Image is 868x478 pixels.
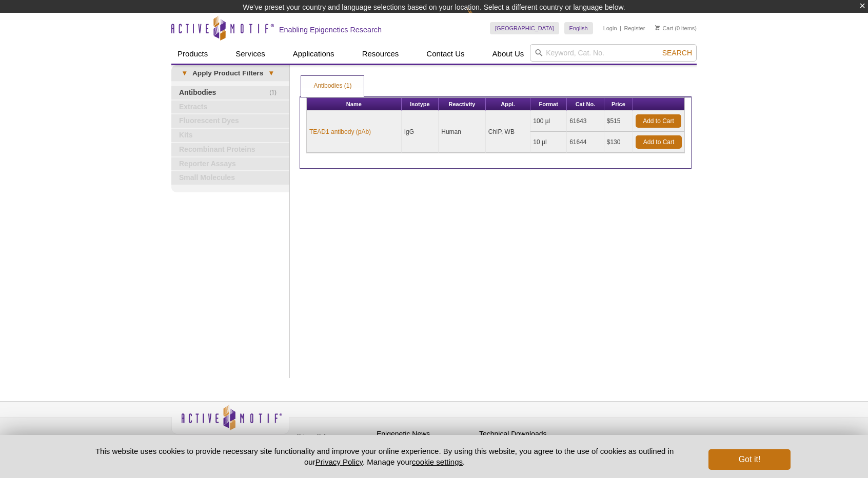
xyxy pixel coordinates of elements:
th: Format [530,98,567,111]
td: $515 [604,111,633,132]
th: Appl. [486,98,531,111]
a: Add to Cart [636,135,682,149]
th: Isotype [402,98,439,111]
a: Contact Us [420,44,470,64]
img: Active Motif, [171,402,289,443]
a: Login [603,25,617,32]
a: Applications [287,44,341,64]
button: Got it! [708,449,791,470]
span: (1) [269,86,282,99]
a: Small Molecules [171,171,289,185]
span: Search [662,49,692,57]
td: 61643 [567,111,604,132]
td: IgG [402,111,439,153]
a: Register [624,25,645,32]
a: (1)Antibodies [171,86,289,99]
td: Human [439,111,486,153]
button: Search [659,48,695,57]
a: Recombinant Proteins [171,143,289,156]
a: Cart [655,25,673,32]
span: ▾ [176,69,192,78]
h4: Epigenetic News [377,430,474,439]
a: Extracts [171,101,289,114]
a: Fluorescent Dyes [171,114,289,128]
a: Privacy Policy [294,428,334,444]
a: Services [229,44,271,64]
a: Antibodies (1) [301,76,364,96]
a: TEAD1 antibody (pAb) [309,127,371,136]
a: ▾Apply Product Filters▾ [171,65,289,82]
a: Kits [171,129,289,142]
a: Add to Cart [636,114,681,128]
th: Price [604,98,633,111]
a: Resources [356,44,405,64]
a: Reporter Assays [171,157,289,171]
button: cookie settings [412,457,463,466]
a: Products [171,44,214,64]
img: Change Here [467,8,495,32]
p: This website uses cookies to provide necessary site functionality and improve your online experie... [77,446,692,467]
th: Reactivity [439,98,486,111]
input: Keyword, Cat. No. [530,44,697,62]
a: English [564,22,593,34]
a: [GEOGRAPHIC_DATA] [490,22,559,34]
td: ChIP, WB [486,111,531,153]
h4: Technical Downloads [479,430,577,439]
li: (0 items) [655,22,697,34]
a: About Us [486,44,530,64]
li: | [620,22,621,34]
img: Your Cart [655,25,660,30]
th: Cat No. [567,98,604,111]
span: ▾ [263,69,279,78]
td: 61644 [567,132,604,153]
table: Click to Verify - This site chose Symantec SSL for secure e-commerce and confidential communicati... [582,420,659,442]
td: 10 µl [530,132,567,153]
th: Name [307,98,402,111]
h2: Enabling Epigenetics Research [279,25,382,34]
td: 100 µl [530,111,567,132]
a: Privacy Policy [315,457,363,466]
td: $130 [604,132,633,153]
